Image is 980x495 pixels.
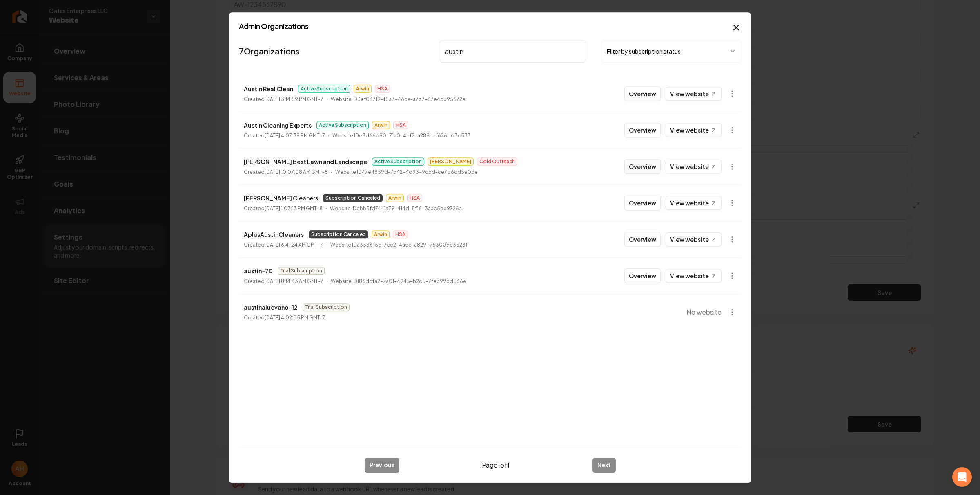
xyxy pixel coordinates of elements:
input: Search by name or ID [440,40,585,63]
time: [DATE] 10:07:08 AM GMT-8 [265,169,328,175]
button: Overview [624,159,661,174]
time: [DATE] 4:02:05 PM GMT-7 [265,315,325,321]
p: Austin Real Clean [244,84,293,94]
p: Created [244,205,323,213]
span: HSA [407,194,422,202]
p: Website ID e3d66d90-71a0-4ef2-a288-ef626dd3c533 [332,132,471,140]
span: Subscription Canceled [309,230,368,239]
button: Overview [624,123,661,137]
p: Created [244,168,328,176]
p: [PERSON_NAME] Cleaners [244,193,318,203]
a: 7Organizations [239,45,299,57]
time: [DATE] 3:14:59 PM GMT-7 [265,96,323,102]
span: [PERSON_NAME] [428,157,474,166]
p: Created [244,132,325,140]
a: View website [666,232,722,246]
span: HSA [393,121,408,129]
button: Overview [624,268,661,283]
p: Created [244,277,323,286]
span: HSA [375,85,390,93]
span: Active Subscription [298,85,350,93]
span: Active Subscription [372,157,424,166]
span: Arwin [372,121,390,129]
span: Arwin [386,194,404,202]
a: View website [666,123,722,137]
p: Website ID 47e4839d-7b42-4d93-9cbd-ce7d6cd5e0be [335,168,478,176]
a: View website [666,269,722,283]
p: AplusAustinCleaners [244,229,304,239]
span: No website [686,307,722,317]
h2: Admin Organizations [239,22,741,30]
a: View website [666,160,722,173]
span: HSA [393,230,408,239]
span: Cold Outreach [477,157,517,166]
p: Website ID a3336f5c-7ee2-4ace-a829-953009e3523f [330,241,468,249]
span: Arwin [372,230,390,239]
p: Website ID bbb5fd74-1a79-414d-8f16-3aac5eb9726a [330,205,462,213]
p: Created [244,95,323,103]
span: Active Subscription [316,121,369,129]
p: Website ID 186dcfa2-7a01-4945-b2c5-7feb99bd566e [331,277,466,286]
span: Arwin [354,85,372,93]
p: Austin Cleaning Experts [244,120,312,130]
a: View website [666,87,722,101]
span: Subscription Canceled [323,194,383,202]
time: [DATE] 8:14:43 AM GMT-7 [265,278,323,284]
a: View website [666,196,722,210]
button: Overview [624,196,661,210]
span: Trial Subscription [278,267,325,275]
span: Page 1 of 1 [482,460,510,470]
span: Trial Subscription [303,303,350,311]
p: austinaluevano-12 [244,302,298,312]
button: Overview [624,86,661,101]
p: Created [244,314,325,322]
time: [DATE] 1:03:13 PM GMT-8 [265,205,323,211]
p: austin-70 [244,266,273,276]
p: Created [244,241,323,249]
time: [DATE] 6:41:24 AM GMT-7 [265,242,323,248]
p: Website ID 3ef04719-f5a3-46ca-a7c7-67e4cb95672e [331,95,465,103]
p: [PERSON_NAME] Best Lawn and Landscape [244,157,367,166]
time: [DATE] 4:07:38 PM GMT-7 [265,133,325,139]
button: Overview [624,232,661,247]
